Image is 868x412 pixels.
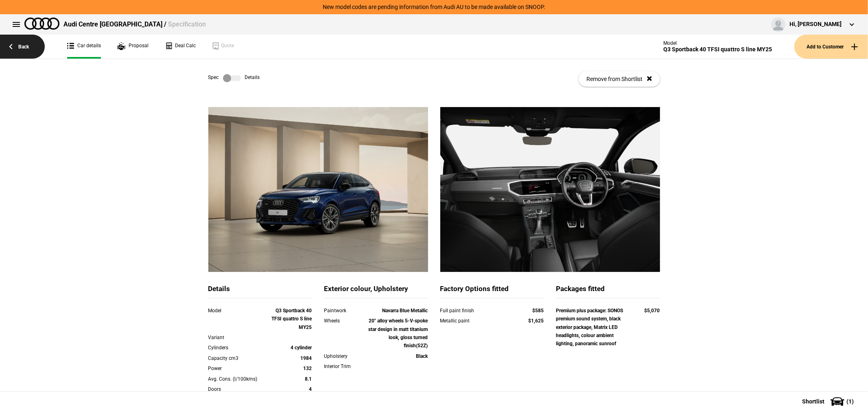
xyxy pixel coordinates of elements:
span: Specification [168,20,206,28]
div: Avg. Cons. (l/100kms) [208,375,271,383]
div: Model [663,40,772,46]
div: Spec Details [208,74,260,82]
div: Audi Centre [GEOGRAPHIC_DATA] / [63,20,206,29]
strong: $5,070 [645,308,660,313]
strong: Black [416,353,428,359]
div: Model [208,307,271,315]
div: Power [208,364,271,373]
div: Cylinders [208,344,271,352]
strong: $585 [533,308,544,313]
img: audi.png [24,18,59,30]
div: Doors [208,385,271,393]
div: Wheels [324,317,366,325]
div: Packages fitted [556,284,660,298]
strong: $1,625 [529,318,544,324]
a: Car details [67,35,101,59]
button: Remove from Shortlist [579,71,660,87]
span: ( 1 ) [846,399,854,404]
span: Shortlist [802,399,824,404]
strong: 132 [304,366,312,371]
div: Q3 Sportback 40 TFSI quattro S line MY25 [663,46,772,53]
div: Variant [208,333,271,342]
div: Factory Options fitted [440,284,544,298]
div: Exterior colour, Upholstery [324,284,428,298]
strong: 20" alloy wheels 5-V-spoke star design in matt titanium look, gloss turned finish(52Z) [369,318,428,348]
strong: Premium plus package: SONOS premium sound system, black exterior package, Matrix LED headlights, ... [556,308,623,347]
strong: 1984 [301,355,312,361]
button: Add to Customer [794,35,868,59]
div: Interior Trim [324,362,366,370]
a: Deal Calc [165,35,196,59]
div: Capacity cm3 [208,354,271,362]
strong: 8.1 [305,376,312,382]
button: Shortlist(1) [790,391,868,412]
div: Upholstery [324,352,366,360]
div: Metallic paint [440,317,513,325]
strong: Q3 Sportback 40 TFSI quattro S line MY25 [272,308,312,330]
strong: 4 [309,386,312,392]
a: Proposal [117,35,149,59]
div: Full paint finish [440,307,513,315]
strong: 4 cylinder [291,345,312,351]
strong: Navarra Blue Metallic [383,308,428,313]
div: Hi, [PERSON_NAME] [789,20,842,28]
div: Paintwork [324,307,366,315]
div: Details [208,284,312,298]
